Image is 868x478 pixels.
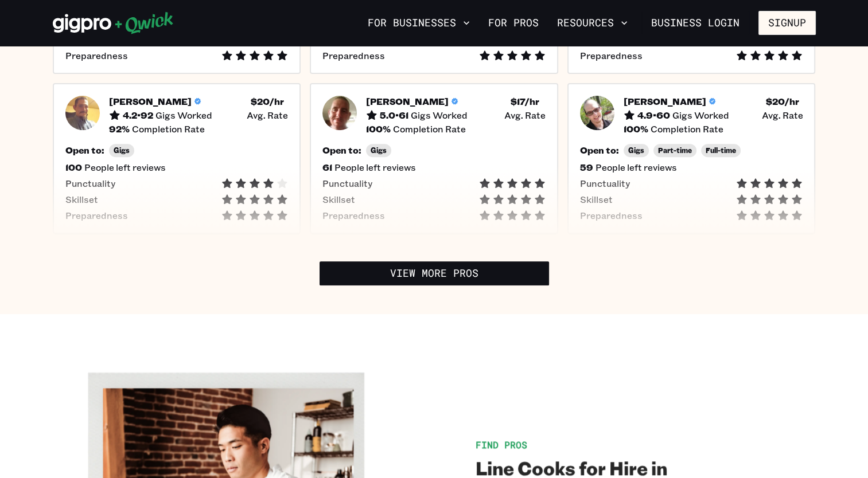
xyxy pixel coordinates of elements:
a: View More Pros [320,261,549,285]
h5: Open to: [322,144,361,156]
img: Pro headshot [65,96,100,130]
span: Completion Rate [651,123,723,135]
span: Gigs Worked [672,109,729,121]
span: People left reviews [84,162,166,173]
h5: [PERSON_NAME] [109,96,192,107]
img: Pro headshot [580,96,614,130]
button: Signup [758,11,816,35]
span: Skillset [322,194,355,205]
h5: Open to: [65,144,104,156]
h5: 100 % [624,123,648,135]
span: Preparedness [580,210,643,221]
span: Gigs Worked [155,109,212,121]
h5: 4.2 • 92 [123,109,153,121]
h5: 4.9 • 60 [637,109,670,121]
button: For Businesses [363,13,474,33]
button: Pro headshot[PERSON_NAME]4.9•60Gigs Worked$20/hr Avg. Rate100%Completion RateOpen to:GigsPart-tim... [567,83,816,234]
span: Part-time [658,146,692,155]
h5: 92 % [109,123,130,135]
span: Gigs [371,146,387,155]
h5: 5.0 • 61 [380,109,408,121]
span: Preparedness [580,50,643,61]
h5: $ 20 /hr [765,96,799,107]
span: Full-time [706,146,736,155]
img: Pro headshot [322,96,357,130]
h5: [PERSON_NAME] [366,96,449,107]
h5: 100 % [366,123,391,135]
span: Completion Rate [132,123,205,135]
span: People left reviews [334,162,416,173]
span: Preparedness [322,210,385,221]
span: Completion Rate [393,123,466,135]
h5: $ 17 /hr [511,96,539,107]
h5: 61 [322,162,332,173]
span: Gigs [114,146,130,155]
span: Avg. Rate [504,109,546,121]
span: Preparedness [322,50,385,61]
span: People left reviews [595,162,677,173]
h5: Open to: [580,144,619,156]
button: Pro headshot[PERSON_NAME]4.2•92Gigs Worked$20/hr Avg. Rate92%Completion RateOpen to:Gigs100People... [53,83,301,234]
button: Pro headshot[PERSON_NAME]5.0•61Gigs Worked$17/hr Avg. Rate100%Completion RateOpen to:Gigs61People... [310,83,558,234]
span: Avg. Rate [761,109,803,121]
span: Gigs Worked [411,109,468,121]
span: Punctuality [580,178,630,189]
span: Avg. Rate [247,109,288,121]
span: Punctuality [65,178,115,189]
span: Preparedness [65,210,128,221]
a: Business Login [641,11,749,35]
span: Gigs [628,146,644,155]
span: Skillset [65,194,98,205]
h5: $ 20 /hr [251,96,284,107]
h5: 59 [580,162,593,173]
a: For Pros [484,13,543,33]
span: Preparedness [65,50,128,61]
span: Find Pros [476,438,527,450]
button: Resources [552,13,632,33]
span: Skillset [580,194,613,205]
h5: 100 [65,162,82,173]
h5: [PERSON_NAME] [624,96,706,107]
span: Punctuality [322,178,372,189]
